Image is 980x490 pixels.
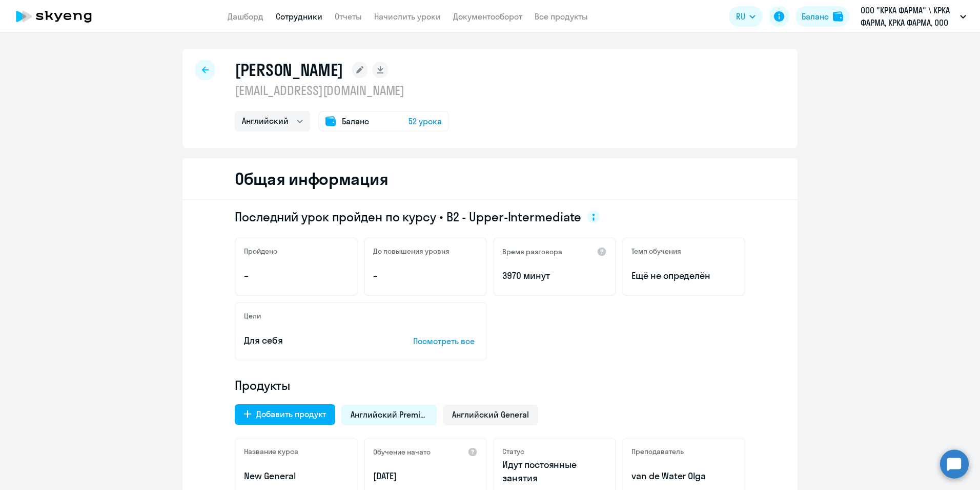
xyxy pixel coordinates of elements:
[736,10,745,23] span: RU
[795,6,849,27] button: Балансbalance
[235,377,745,393] h4: Продукты
[631,469,736,483] p: van de Water Olga
[235,82,449,99] p: [EMAIL_ADDRESS][DOMAIN_NAME]
[502,458,607,485] p: Идут постоянные занятия
[802,10,829,23] div: Баланс
[244,269,349,282] p: –
[235,209,581,225] span: Последний урок пройден по курсу • B2 - Upper-Intermediate
[235,168,388,189] h2: Общая информация
[861,4,956,29] p: ООО "КРКА ФАРМА" \ КРКА ФАРМА, КРКА ФАРМА, ООО
[855,4,971,29] button: ООО "КРКА ФАРМА" \ КРКА ФАРМА, КРКА ФАРМА, ООО
[409,115,442,127] span: 52 урока
[228,11,263,22] a: Дашборд
[373,447,431,457] h5: Обучение начато
[235,404,335,425] button: Добавить продукт
[631,247,681,256] h5: Темп обучения
[342,115,369,127] span: Баланс
[373,269,478,282] p: –
[374,11,441,22] a: Начислить уроки
[244,469,349,483] p: New General
[631,447,684,456] h5: Преподаватель
[276,11,322,22] a: Сотрудники
[256,408,326,420] div: Добавить продукт
[373,469,478,483] p: [DATE]
[413,335,478,347] p: Посмотреть все
[502,447,524,456] h5: Статус
[351,409,427,420] span: Английский Premium
[244,447,298,456] h5: Название курса
[235,60,343,80] h1: [PERSON_NAME]
[244,311,261,321] h5: Цели
[335,11,362,22] a: Отчеты
[244,334,381,347] p: Для себя
[373,247,450,256] h5: До повышения уровня
[631,269,736,282] span: Ещё не определён
[535,11,588,22] a: Все продукты
[729,6,763,27] button: RU
[502,247,562,256] h5: Время разговора
[502,269,607,282] p: 3970 минут
[244,247,277,256] h5: Пройдено
[833,11,843,22] img: balance
[453,11,522,22] a: Документооборот
[452,409,529,420] span: Английский General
